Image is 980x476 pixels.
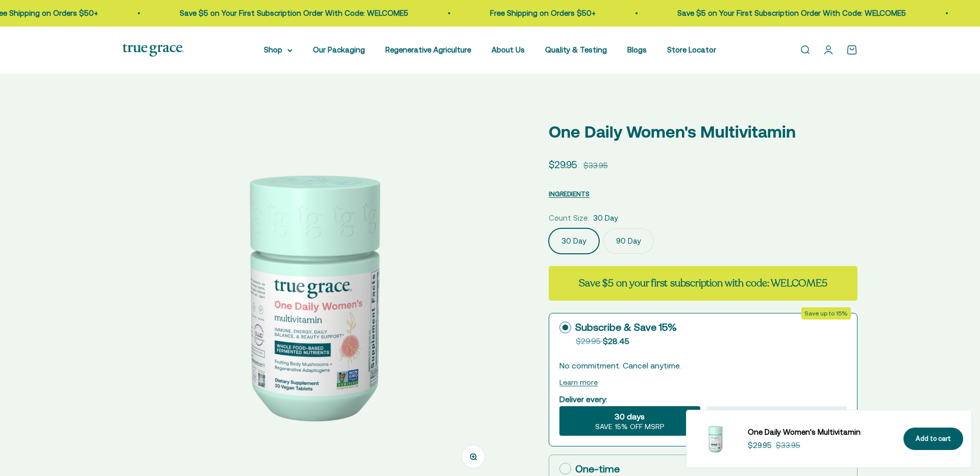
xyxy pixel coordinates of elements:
span: INGREDIENTS [549,190,590,198]
sale-price: $29.95 [549,157,577,172]
p: One Daily Women's Multivitamin [549,119,857,145]
img: We select ingredients that play a concrete role in true health, and we include them at effective ... [695,418,736,459]
a: One Daily Women's Multivitamin [748,426,891,438]
button: Add to cart [903,428,963,451]
p: Save $5 on Your First Subscription Order With Code: WELCOME5 [169,7,398,19]
a: Regenerative Agriculture [385,45,471,54]
a: About Us [492,45,525,54]
span: 30 Day [593,212,618,224]
a: Quality & Testing [545,45,607,54]
summary: Shop [264,44,292,56]
compare-at-price: $33.95 [583,160,608,172]
a: Blogs [627,45,647,54]
compare-at-price: $33.95 [776,439,800,452]
legend: Count Size: [549,212,589,224]
div: Add to cart [916,434,951,444]
a: Free Shipping on Orders $50+ [480,9,585,17]
p: Save $5 on Your First Subscription Order With Code: WELCOME5 [667,7,896,19]
a: Our Packaging [313,45,365,54]
button: INGREDIENTS [549,188,590,200]
strong: Save $5 on your first subscription with code: WELCOME5 [579,276,827,290]
a: Store Locator [667,45,716,54]
sale-price: $29.95 [748,439,772,452]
